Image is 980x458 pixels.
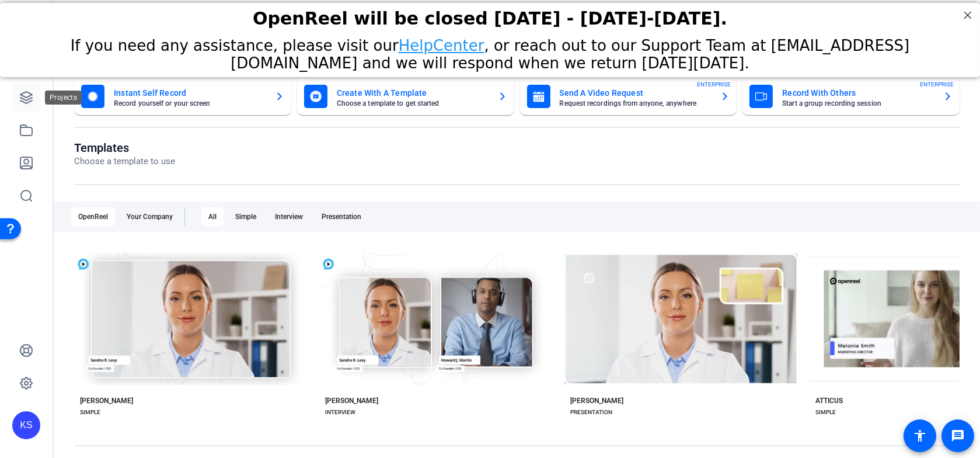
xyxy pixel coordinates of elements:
[325,396,378,405] div: [PERSON_NAME]
[337,86,489,100] mat-card-title: Create With A Template
[297,78,514,115] button: Create With A TemplateChoose a template to get started
[315,207,368,226] div: Presentation
[337,100,489,107] mat-card-subtitle: Choose a template to get started
[140,291,154,305] mat-icon: check_circle
[159,328,239,335] span: Preview [PERSON_NAME]
[45,91,82,105] div: Projects
[633,324,647,338] mat-icon: play_arrow
[782,100,934,107] mat-card-subtitle: Start a group recording session
[388,324,402,338] mat-icon: play_arrow
[120,207,180,226] div: Your Company
[114,86,266,100] mat-card-title: Instant Self Record
[143,324,157,338] mat-icon: play_arrow
[228,207,263,226] div: Simple
[894,324,908,338] mat-icon: play_arrow
[951,429,965,443] mat-icon: message
[74,155,175,168] p: Choose a template to use
[156,294,242,301] span: Start with [PERSON_NAME]
[520,78,737,115] button: Send A Video RequestRequest recordings from anyone, anywhereENTERPRISE
[913,429,927,443] mat-icon: accessibility
[560,100,712,107] mat-card-subtitle: Request recordings from anyone, anywhere
[15,5,965,26] div: OpenReel will be closed [DATE] - [DATE]-[DATE].
[570,396,623,405] div: [PERSON_NAME]
[911,328,959,335] span: Preview Atticus
[402,294,487,301] span: Start with [PERSON_NAME]
[71,34,910,69] span: If you need any assistance, please visit our , or reach out to our Support Team at [EMAIL_ADDRESS...
[892,294,977,301] span: Start with [PERSON_NAME]
[570,408,612,417] div: PRESENTATION
[74,78,291,115] button: Instant Self RecordRecord yourself or your screen
[815,396,843,405] div: ATTICUS
[630,291,644,305] mat-icon: check_circle
[71,207,115,226] div: OpenReel
[399,34,484,51] a: HelpCenter
[742,78,960,115] button: Record With OthersStart a group recording sessionENTERPRISE
[12,411,40,439] div: KS
[697,80,731,89] span: ENTERPRISE
[650,328,729,335] span: Preview [PERSON_NAME]
[80,408,100,417] div: SIMPLE
[201,207,224,226] div: All
[647,294,732,301] span: Start with [PERSON_NAME]
[385,291,399,305] mat-icon: check_circle
[782,86,934,100] mat-card-title: Record With Others
[268,207,310,226] div: Interview
[920,80,954,89] span: ENTERPRISE
[325,408,355,417] div: INTERVIEW
[114,100,266,107] mat-card-subtitle: Record yourself or your screen
[560,86,712,100] mat-card-title: Send A Video Request
[815,408,836,417] div: SIMPLE
[74,141,175,155] h1: Templates
[876,291,890,305] mat-icon: check_circle
[404,328,484,335] span: Preview [PERSON_NAME]
[80,396,133,405] div: [PERSON_NAME]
